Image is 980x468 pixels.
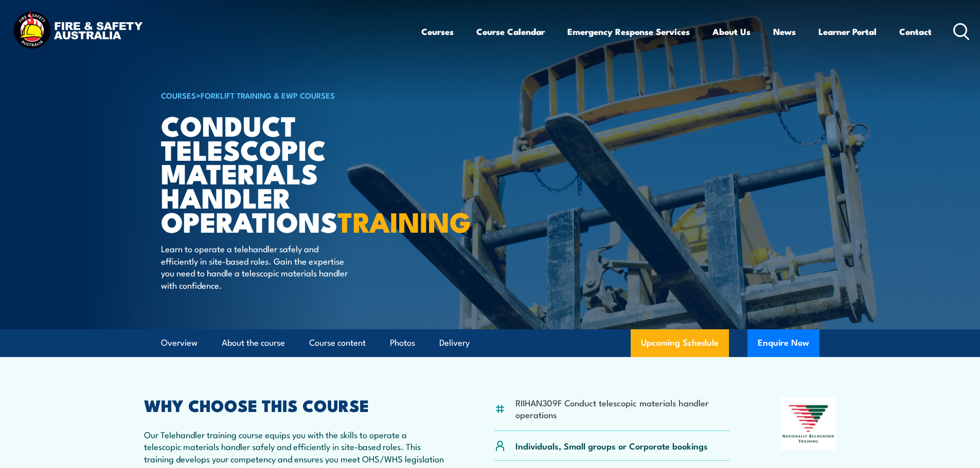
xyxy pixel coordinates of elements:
[712,18,751,45] a: About Us
[631,329,729,357] a: Upcoming Schedule
[515,440,708,452] p: Individuals, Small groups or Corporate bookings
[222,329,285,357] a: About the course
[201,89,335,101] a: Forklift Training & EWP Courses
[747,329,819,357] button: Enquire Now
[515,397,731,421] li: RIIHAN309F Conduct telescopic materials handler operations
[818,18,877,45] a: Learner Portal
[439,329,470,357] a: Delivery
[309,329,366,357] a: Course content
[144,398,444,412] h2: WHY CHOOSE THIS COURSE
[161,242,349,291] p: Learn to operate a telehandler safely and efficiently in site-based roles. Gain the expertise you...
[899,18,932,45] a: Contact
[781,398,836,450] img: Nationally Recognised Training logo.
[390,329,415,357] a: Photos
[161,89,415,101] h6: >
[161,113,415,233] h1: Conduct Telescopic Materials Handler Operations
[161,329,198,357] a: Overview
[161,89,196,101] a: COURSES
[567,18,690,45] a: Emergency Response Services
[421,18,454,45] a: Courses
[476,18,545,45] a: Course Calendar
[337,199,471,242] strong: TRAINING
[773,18,796,45] a: News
